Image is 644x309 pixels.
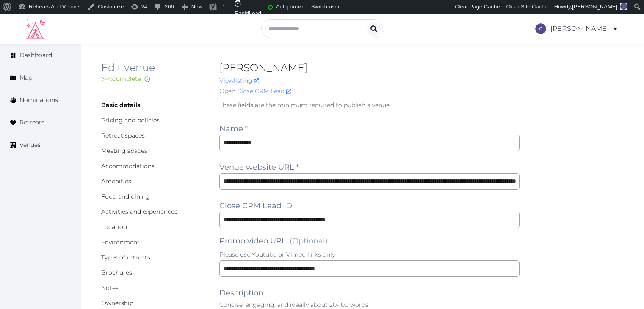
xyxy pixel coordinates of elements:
[101,269,132,276] a: Brochures
[19,73,32,82] span: Map
[101,193,150,200] a: Food and dining
[19,141,41,149] span: Venues
[219,235,328,247] label: Promo video URL
[237,87,291,96] a: Close CRM Lead
[101,177,131,185] a: Amenities
[219,250,520,259] p: Please use Youtube or Vimeo links only
[219,123,248,135] label: Name
[101,75,141,83] span: 74 % complete
[219,61,520,74] h2: [PERSON_NAME]
[101,284,119,292] a: Notes
[101,61,206,74] h2: Edit venue
[455,3,500,10] span: Clear Page Cache
[506,3,547,10] span: Clear Site Cache
[101,299,133,307] a: Ownership
[290,236,328,246] span: (Optional)
[101,116,160,124] a: Pricing and policies
[19,51,52,60] span: Dashboard
[19,118,44,127] span: Retreats
[219,77,259,84] a: Viewlisting
[101,147,147,154] a: Meeting spaces
[219,87,235,96] span: Open
[101,132,145,139] a: Retreat spaces
[101,162,155,170] a: Accommodations
[535,17,619,41] a: [PERSON_NAME]
[101,101,140,109] a: Basic details
[101,208,177,215] a: Activities and experiences
[219,301,520,309] p: Concise, engaging, and ideally about 20-100 words
[222,3,225,10] span: 1
[101,238,140,246] a: Environment
[19,96,58,105] span: Nominations
[219,287,263,299] label: Description
[219,200,292,212] label: Close CRM Lead ID
[572,3,617,10] span: [PERSON_NAME]
[219,101,520,109] p: These fields are the minimum required to publish a venue
[219,161,299,173] label: Venue website URL
[101,223,127,231] a: Location
[101,254,150,261] a: Types of retreats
